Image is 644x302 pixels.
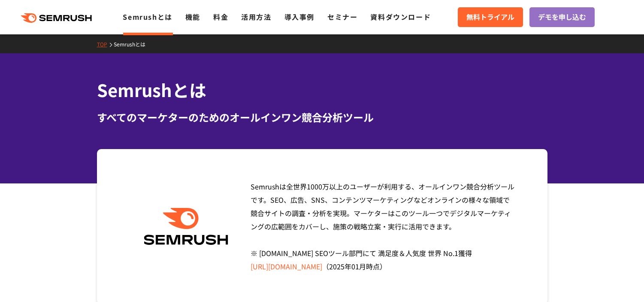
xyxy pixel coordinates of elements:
[284,12,314,22] a: 導入事例
[327,12,357,22] a: セミナー
[466,12,514,23] span: 無料トライアル
[123,12,172,22] a: Semrushとは
[97,77,547,103] h1: Semrushとは
[529,7,595,27] a: デモを申し込む
[251,261,322,271] a: [URL][DOMAIN_NAME]
[185,12,200,22] a: 機能
[538,12,586,23] span: デモを申し込む
[241,12,271,22] a: 活用方法
[97,110,547,125] div: すべてのマーケターのためのオールインワン競合分析ツール
[213,12,228,22] a: 料金
[139,208,233,245] img: Semrush
[97,40,114,48] a: TOP
[114,40,152,48] a: Semrushとは
[458,7,523,27] a: 無料トライアル
[370,12,431,22] a: 資料ダウンロード
[251,181,514,271] span: Semrushは全世界1000万以上のユーザーが利用する、オールインワン競合分析ツールです。SEO、広告、SNS、コンテンツマーケティングなどオンラインの様々な領域で競合サイトの調査・分析を実現...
